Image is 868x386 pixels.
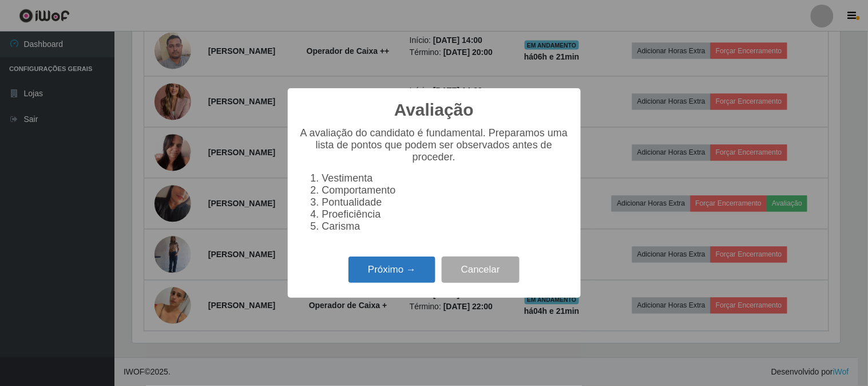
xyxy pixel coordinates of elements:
li: Proeficiência [322,208,569,220]
p: A avaliação do candidato é fundamental. Preparamos uma lista de pontos que podem ser observados a... [299,127,569,163]
li: Comportamento [322,184,569,196]
li: Pontualidade [322,196,569,208]
button: Próximo → [348,257,435,283]
li: Carisma [322,220,569,233]
h2: Avaliação [394,100,474,120]
button: Cancelar [442,257,520,283]
li: Vestimenta [322,172,569,184]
